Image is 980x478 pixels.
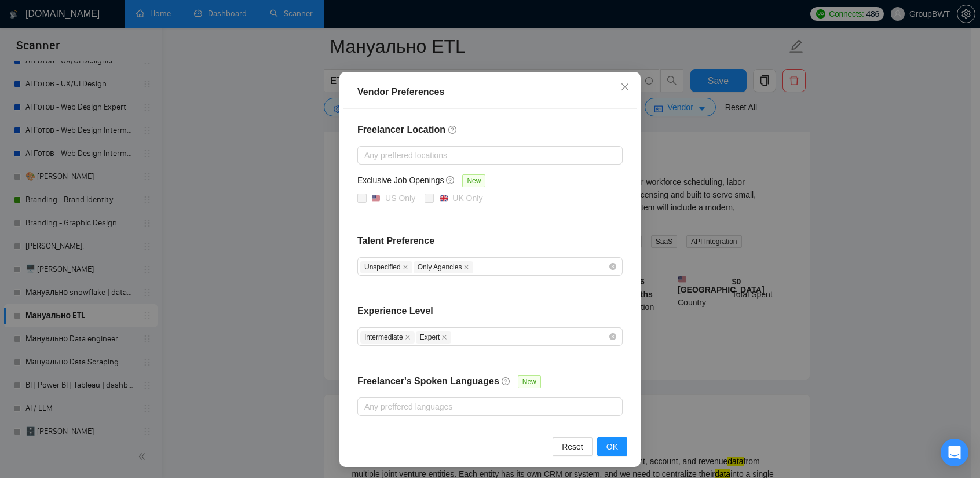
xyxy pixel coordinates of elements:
[357,234,623,248] h4: Talent Preference
[372,194,380,202] img: 🇺🇸
[357,85,623,99] div: Vendor Preferences
[357,374,499,388] h4: Freelancer's Spoken Languages
[360,331,415,344] span: Intermediate
[597,437,627,456] button: OK
[462,174,485,187] span: New
[414,261,474,273] span: Only Agencies
[448,125,458,134] span: question-circle
[941,439,968,466] div: Open Intercom Messenger
[357,304,433,318] h4: Experience Level
[562,440,583,453] span: Reset
[463,264,469,270] span: close
[609,333,616,340] span: close-circle
[357,123,623,137] h4: Freelancer Location
[360,261,412,273] span: Unspecified
[405,334,411,340] span: close
[609,263,616,270] span: close-circle
[502,377,511,386] span: question-circle
[606,440,618,453] span: OK
[441,334,447,340] span: close
[553,437,593,456] button: Reset
[357,174,444,187] h5: Exclusive Job Openings
[518,375,541,388] span: New
[609,72,641,103] button: Close
[385,192,415,205] div: US Only
[440,194,448,202] img: 🇬🇧
[446,176,455,185] span: question-circle
[620,82,630,92] span: close
[416,331,452,344] span: Expert
[452,192,482,205] div: UK Only
[403,264,408,270] span: close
